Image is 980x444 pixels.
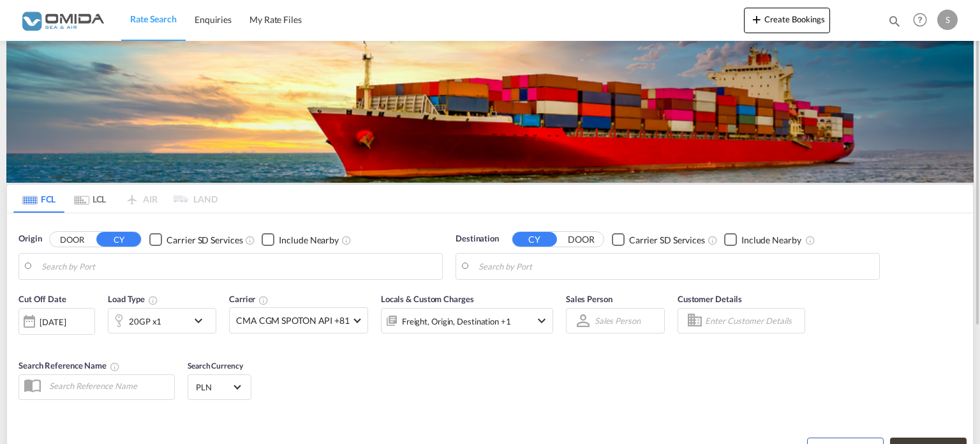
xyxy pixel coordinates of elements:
div: Include Nearby [741,234,801,247]
img: 459c566038e111ed959c4fc4f0a4b274.png [19,6,105,34]
div: S [937,10,958,30]
div: [DATE] [40,316,66,328]
div: Carrier SD Services [167,234,242,247]
md-icon: icon-chevron-down [191,313,212,328]
span: Locals & Custom Charges [381,294,474,304]
div: icon-magnify [887,14,902,33]
md-icon: Unchecked: Ignores neighbouring ports when fetching rates.Checked : Includes neighbouring ports w... [341,235,352,245]
img: LCL+%26+FCL+BACKGROUND.png [6,41,974,183]
input: Search Reference Name [43,376,174,395]
md-icon: icon-chevron-down [534,313,549,328]
span: Origin [19,233,41,245]
input: Enter Customer Details [705,311,801,330]
md-icon: The selected Trucker/Carrierwill be displayed in the rate results If the rates are from another f... [258,295,269,305]
span: Destination [456,233,499,245]
md-icon: Unchecked: Search for CY (Container Yard) services for all selected carriers.Checked : Search for... [708,235,718,245]
div: Carrier SD Services [629,234,705,247]
md-icon: Your search will be saved by the below given name [110,362,120,372]
button: DOOR [559,233,604,247]
md-select: Select Currency: zł PLNPoland Zloty [195,378,244,396]
button: CY [512,232,557,247]
md-icon: icon-plus 400-fg [749,11,764,27]
span: My Rate Files [249,14,302,25]
div: Freight Origin Destination Factory Stuffing [402,312,511,330]
span: Rate Search [130,13,177,24]
div: Freight Origin Destination Factory Stuffingicon-chevron-down [381,308,553,333]
md-icon: icon-information-outline [148,295,158,305]
span: PLN [196,381,232,393]
button: CY [96,232,141,247]
input: Search by Port [479,257,873,276]
span: Enquiries [195,14,232,25]
md-tab-item: FCL [13,185,64,213]
span: Load Type [108,294,158,304]
div: [DATE] [19,308,95,335]
button: icon-plus 400-fgCreate Bookings [744,8,830,33]
div: 20GP x1icon-chevron-down [108,308,216,333]
span: Help [909,9,931,31]
div: 20GP x1 [129,312,161,330]
md-select: Sales Person [593,312,642,330]
md-icon: icon-magnify [887,14,902,28]
span: Cut Off Date [19,294,66,304]
md-checkbox: Checkbox No Ink [149,233,242,246]
span: Customer Details [678,294,742,304]
md-checkbox: Checkbox No Ink [612,233,705,246]
div: Help [909,9,937,32]
span: Carrier [229,294,269,304]
md-icon: Unchecked: Ignores neighbouring ports when fetching rates.Checked : Includes neighbouring ports w... [805,235,815,245]
input: Search by Port [41,257,436,276]
button: DOOR [50,233,94,247]
md-tab-item: LCL [64,185,115,213]
div: Include Nearby [279,234,339,247]
md-icon: Unchecked: Search for CY (Container Yard) services for all selected carriers.Checked : Search for... [245,235,255,245]
span: CMA CGM SPOTON API +81 [236,314,350,327]
md-datepicker: Select [19,333,28,351]
span: Search Reference Name [19,360,120,371]
md-pagination-wrapper: Use the left and right arrow keys to navigate between tabs [13,185,218,213]
md-checkbox: Checkbox No Ink [724,233,801,246]
md-checkbox: Checkbox No Ink [262,233,339,246]
span: Search Currency [188,361,243,371]
span: Sales Person [566,294,612,304]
